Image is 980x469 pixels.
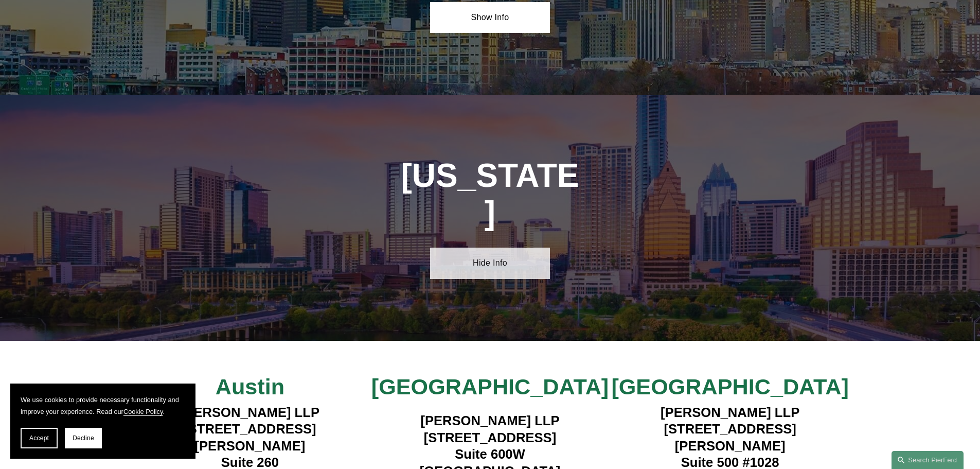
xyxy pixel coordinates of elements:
[430,248,550,279] a: Hide Info
[430,2,550,33] a: Show Info
[10,384,195,459] section: Cookie banner
[123,408,163,415] a: Cookie Policy
[371,374,609,399] span: [GEOGRAPHIC_DATA]
[29,435,49,442] span: Accept
[216,374,284,399] span: Austin
[65,428,102,448] button: Decline
[400,157,580,232] h1: [US_STATE]
[611,374,848,399] span: [GEOGRAPHIC_DATA]
[21,394,185,418] p: We use cookies to provide necessary functionality and improve your experience. Read our .
[21,428,58,448] button: Accept
[73,435,94,442] span: Decline
[892,451,964,469] a: Search this site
